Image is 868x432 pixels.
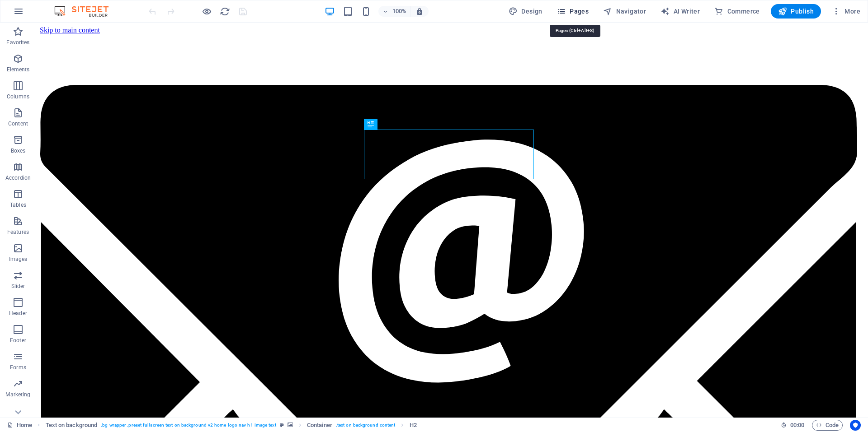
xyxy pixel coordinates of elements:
[11,147,26,154] p: Boxes
[378,6,410,17] button: 100%
[603,7,646,16] span: Navigator
[7,66,30,73] p: Elements
[657,4,703,19] button: AI Writer
[9,310,27,317] p: Header
[778,7,814,16] span: Publish
[8,120,28,127] p: Content
[9,255,28,263] p: Images
[660,7,700,16] span: AI Writer
[557,7,589,16] span: Pages
[599,4,650,19] button: Navigator
[219,6,230,17] button: reload
[812,420,843,431] button: Code
[410,420,417,431] span: Click to select. Double-click to edit
[10,364,26,371] p: Forms
[392,6,406,17] h6: 100%
[509,7,542,16] span: Design
[4,4,64,11] a: Skip to main content
[6,39,29,46] p: Favorites
[714,7,760,16] span: Commerce
[7,93,29,100] p: Columns
[307,420,332,431] span: Click to select. Double-click to edit
[46,420,98,431] span: Click to select. Double-click to edit
[832,7,860,16] span: More
[11,283,25,290] p: Slider
[505,4,546,19] button: Design
[553,4,592,19] button: Pages
[10,201,26,209] p: Tables
[771,4,821,19] button: Publish
[5,391,30,398] p: Marketing
[7,420,32,431] a: Click to cancel selection. Double-click to open Pages
[10,337,26,344] p: Footer
[850,420,861,431] button: Usercentrics
[220,6,230,17] i: Reload page
[828,4,864,19] button: More
[201,6,212,17] button: Click here to leave preview mode and continue editing
[288,423,293,427] i: This element contains a background
[280,423,284,427] i: This element is a customizable preset
[7,228,29,236] p: Features
[336,420,396,431] span: . text-on-background-content
[52,6,120,17] img: Editor Logo
[790,420,804,431] span: 00 00
[46,420,417,431] nav: breadcrumb
[797,422,798,428] span: :
[816,420,839,431] span: Code
[711,4,764,19] button: Commerce
[415,7,424,15] i: On resize automatically adjust zoom level to fit chosen device.
[781,420,805,431] h6: Session time
[101,420,276,431] span: . bg-wrapper .preset-fullscreen-text-on-background-v2-home-logo-nav-h1-image-text
[505,4,546,19] div: Design (Ctrl+Alt+Y)
[5,174,31,181] p: Accordion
